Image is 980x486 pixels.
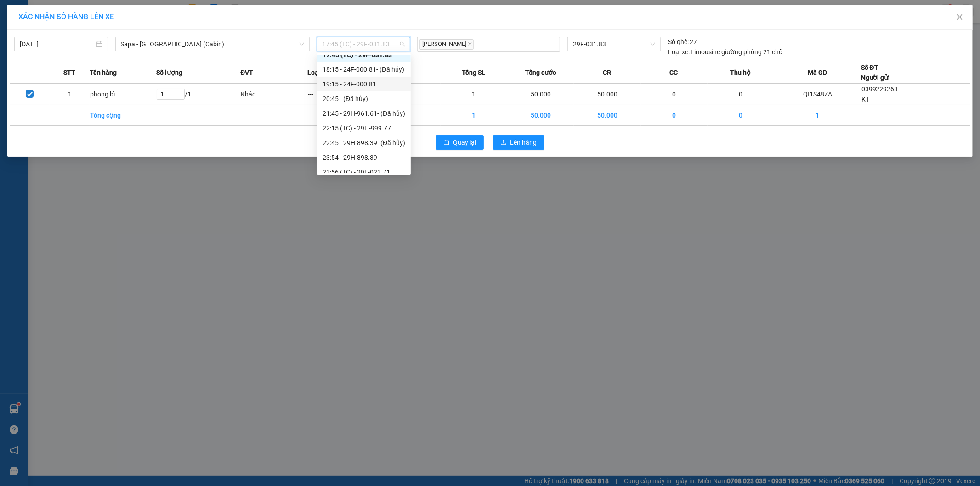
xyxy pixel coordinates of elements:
span: down [299,41,305,47]
span: Mã GD [808,68,827,78]
span: close [956,13,963,21]
span: Thu hộ [730,68,751,78]
div: 20:45 - (Đã hủy) [323,94,405,104]
span: upload [500,139,507,147]
div: 19:15 - 24F-000.81 [323,79,405,89]
span: Loại hàng [307,68,336,78]
div: 23:54 - 29H-898.39 [323,153,405,163]
td: 50.000 [574,105,640,126]
span: KT [861,96,869,103]
td: Khác [240,84,307,105]
h1: Trung chuyển [48,53,170,117]
span: 0399229263 [861,85,898,93]
span: Quay lại [453,137,476,147]
span: ĐVT [240,68,253,78]
td: / 1 [156,84,240,105]
div: 18:15 - 24F-000.81 - (Đã hủy) [323,64,405,74]
span: Loại xe: [668,47,690,57]
td: 50.000 [507,105,574,126]
span: Tổng SL [462,68,486,78]
span: Sapa - Hà Nội (Cabin) [121,37,304,51]
span: Lên hàng [510,137,537,147]
td: 50.000 [574,84,640,105]
td: 0 [641,105,708,126]
span: [PERSON_NAME] [419,39,474,50]
span: rollback [443,139,450,147]
span: Tổng cước [525,68,556,78]
td: 1 [50,84,90,105]
div: 22:15 (TC) - 29H-999.77 [323,123,405,133]
span: Tên hàng [90,68,117,78]
td: 1 [441,84,507,105]
td: --- [307,84,374,105]
td: Tổng cộng [90,105,156,126]
div: 27 [668,37,697,47]
button: uploadLên hàng [493,135,544,150]
button: rollbackQuay lại [436,135,484,150]
b: Sao Việt [56,22,112,37]
div: Limousine giường phòng 21 chỗ [668,47,783,57]
span: Số lượng [156,68,182,78]
td: phong bì [90,84,156,105]
span: close [468,42,472,46]
span: 29F-031.83 [573,37,655,51]
div: Số ĐT Người gửi [861,62,890,83]
img: logo.jpg [5,7,51,53]
input: 14/10/2025 [20,39,94,49]
td: 0 [708,84,774,105]
span: CR [603,68,612,78]
b: [DOMAIN_NAME] [123,7,222,23]
span: XÁC NHẬN SỐ HÀNG LÊN XE [18,12,114,21]
span: CC [670,68,678,78]
span: STT [63,68,75,78]
div: 22:45 - 29H-898.39 - (Đã hủy) [323,138,405,148]
div: 23:56 (TC) - 29E-023.71 [323,167,405,177]
td: 1 [441,105,507,126]
button: Close [947,5,973,30]
span: 17:45 (TC) - 29F-031.83 [323,37,405,51]
td: 0 [708,105,774,126]
div: 21:45 - 29H-961.61 - (Đã hủy) [323,108,405,119]
h2: QI1S48ZA [5,53,74,68]
td: QI1S48ZA [774,84,861,105]
td: 0 [641,84,708,105]
td: 1 [774,105,861,126]
span: Số ghế: [668,37,689,47]
td: 50.000 [507,84,574,105]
